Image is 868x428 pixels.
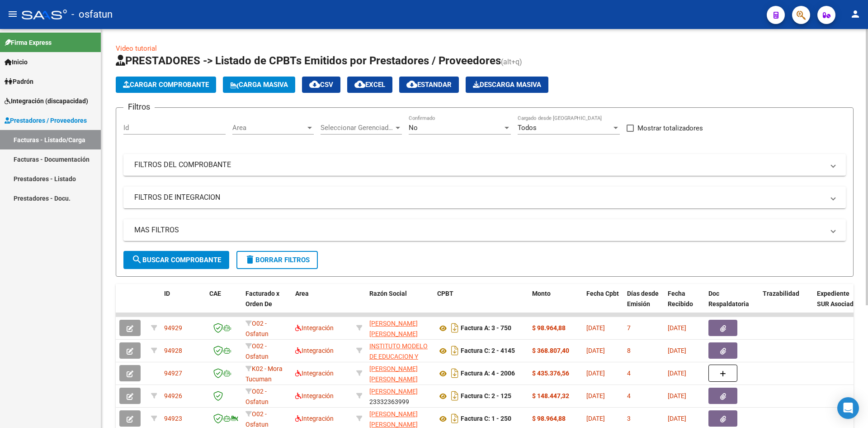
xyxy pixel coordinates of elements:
[132,256,221,264] span: Buscar Comprobante
[302,77,340,93] button: CSV
[309,79,320,90] mat-icon: cloud_download
[134,225,824,235] mat-panel-title: MAS FILTROS
[71,5,113,24] span: - osfatun
[5,57,28,67] span: Inicio
[5,96,88,106] span: Integración (discapacidad)
[461,415,511,423] strong: Factura C: 1 - 250
[295,392,334,399] span: Integración
[664,284,705,324] datatable-header-cell: Fecha Recibido
[586,415,605,422] span: [DATE]
[160,284,206,324] datatable-header-cell: ID
[132,254,142,265] mat-icon: search
[532,324,566,332] strong: $ 98.964,88
[206,284,242,324] datatable-header-cell: CAE
[586,324,605,332] span: [DATE]
[5,77,33,87] span: Padrón
[354,79,365,90] mat-icon: cloud_download
[245,342,269,370] span: O02 - Osfatun Propio
[164,392,182,399] span: 94926
[369,320,418,337] span: [PERSON_NAME] [PERSON_NAME]
[813,284,863,324] datatable-header-cell: Expediente SUR Asociado
[295,324,334,332] span: Integración
[449,411,461,426] i: Descargar documento
[518,124,537,132] span: Todos
[123,187,846,208] mat-expansion-panel-header: FILTROS DE INTEGRACION
[292,284,353,324] datatable-header-cell: Area
[295,290,309,297] span: Area
[236,251,318,269] button: Borrar Filtros
[209,290,221,297] span: CAE
[164,370,182,377] span: 94927
[763,290,799,297] span: Trazabilidad
[164,290,170,297] span: ID
[532,347,569,354] strong: $ 368.807,40
[668,392,686,399] span: [DATE]
[406,81,452,89] span: Estandar
[461,393,511,400] strong: Factura C: 2 - 125
[123,81,209,89] span: Cargar Comprobante
[369,409,430,428] div: 27351040209
[399,77,459,93] button: Estandar
[817,290,857,308] span: Expediente SUR Asociado
[295,370,334,377] span: Integración
[354,81,385,89] span: EXCEL
[668,347,686,354] span: [DATE]
[369,386,430,405] div: 23332363999
[7,9,18,19] mat-icon: menu
[164,347,182,354] span: 94928
[532,370,569,377] strong: $ 435.376,56
[366,284,434,324] datatable-header-cell: Razón Social
[532,290,551,297] span: Monto
[5,115,87,125] span: Prestadores / Proveedores
[245,254,255,265] mat-icon: delete
[164,415,182,422] span: 94923
[583,284,623,324] datatable-header-cell: Fecha Cpbt
[627,415,631,422] span: 3
[466,77,548,93] app-download-masive: Descarga masiva de comprobantes (adjuntos)
[123,154,846,176] mat-expansion-panel-header: FILTROS DEL COMPROBANTE
[116,44,157,53] a: Video tutorial
[245,290,279,308] span: Facturado x Orden De
[134,160,824,170] mat-panel-title: FILTROS DEL COMPROBANTE
[347,77,392,93] button: EXCEL
[245,256,310,264] span: Borrar Filtros
[837,397,859,419] div: Open Intercom Messenger
[449,366,461,380] i: Descargar documento
[116,77,216,93] button: Cargar Comprobante
[637,123,703,134] span: Mostrar totalizadores
[123,219,846,241] mat-expansion-panel-header: MAS FILTROS
[708,290,749,308] span: Doc Respaldatoria
[627,324,631,332] span: 7
[369,365,418,383] span: [PERSON_NAME] [PERSON_NAME]
[123,101,155,113] h3: Filtros
[668,415,686,422] span: [DATE]
[369,290,407,297] span: Razón Social
[245,320,269,348] span: O02 - Osfatun Propio
[850,9,861,19] mat-icon: person
[123,251,229,269] button: Buscar Comprobante
[466,77,548,93] button: Descarga Masiva
[321,124,394,132] span: Seleccionar Gerenciador
[461,370,515,377] strong: Factura A: 4 - 2006
[473,81,541,89] span: Descarga Masiva
[434,284,528,324] datatable-header-cell: CPBT
[623,284,664,324] datatable-header-cell: Días desde Emisión
[232,124,306,132] span: Area
[449,321,461,335] i: Descargar documento
[245,365,283,383] span: K02 - Mora Tucuman
[369,318,430,337] div: 27227186858
[369,341,430,360] div: 30714079537
[627,392,631,399] span: 4
[369,364,430,383] div: 27184659234
[437,290,453,297] span: CPBT
[309,81,333,89] span: CSV
[627,290,659,308] span: Días desde Emisión
[449,343,461,358] i: Descargar documento
[230,81,288,89] span: Carga Masiva
[245,388,269,416] span: O02 - Osfatun Propio
[759,284,813,324] datatable-header-cell: Trazabilidad
[164,324,182,332] span: 94929
[501,58,522,66] span: (alt+q)
[242,284,292,324] datatable-header-cell: Facturado x Orden De
[449,389,461,403] i: Descargar documento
